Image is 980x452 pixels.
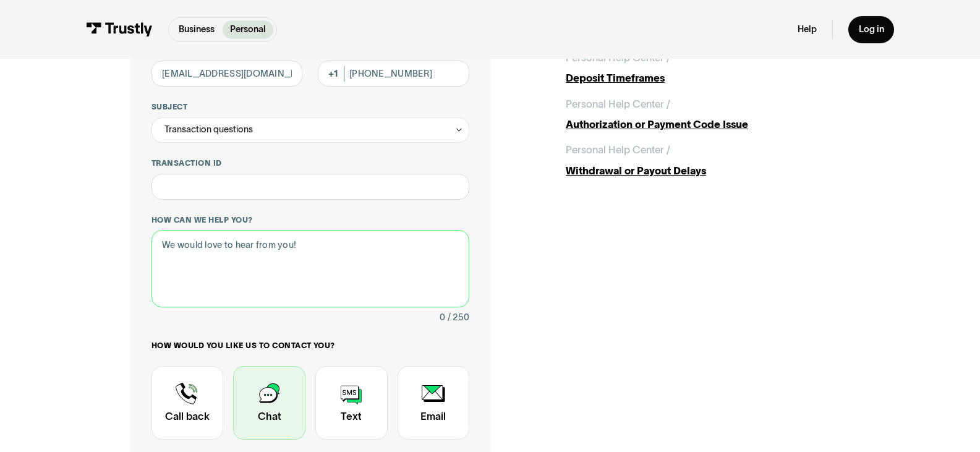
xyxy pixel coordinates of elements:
[151,158,470,169] label: Transaction ID
[151,61,303,87] input: alex@mail.com
[230,23,266,36] p: Personal
[566,70,850,86] div: Deposit Timeframes
[440,310,445,325] div: 0
[566,163,850,179] div: Withdrawal or Payout Delays
[566,50,850,86] a: Personal Help Center /Deposit Timeframes
[171,20,223,39] a: Business
[566,96,850,132] a: Personal Help Center /Authorization or Payment Code Issue
[86,22,153,36] img: Trustly Logo
[164,122,253,137] div: Transaction questions
[566,96,670,112] div: Personal Help Center /
[318,61,469,87] input: (555) 555-5555
[448,310,469,325] div: / 250
[566,117,850,132] div: Authorization or Payment Code Issue
[798,23,817,35] a: Help
[151,215,470,226] label: How can we help you?
[151,341,470,351] label: How would you like us to contact you?
[179,23,215,36] p: Business
[151,117,470,143] div: Transaction questions
[848,16,894,43] a: Log in
[859,23,884,35] div: Log in
[566,142,850,178] a: Personal Help Center /Withdrawal or Payout Delays
[151,102,470,113] label: Subject
[223,20,274,39] a: Personal
[566,142,670,158] div: Personal Help Center /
